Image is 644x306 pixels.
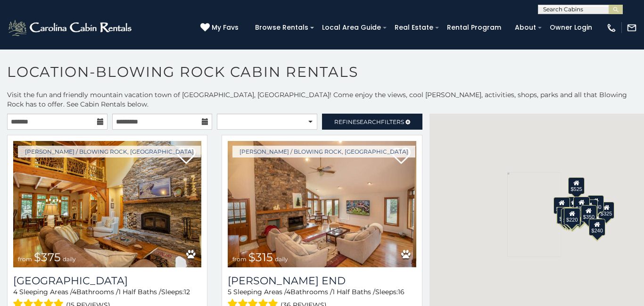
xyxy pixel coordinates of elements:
a: Owner Login [545,20,597,35]
div: $226 [582,199,598,216]
span: 4 [286,288,290,296]
div: $525 [569,177,585,194]
img: Moss End [228,141,416,267]
div: $325 [598,202,614,219]
a: About [510,20,541,35]
span: Refine Filters [334,118,404,125]
div: $675 [566,197,582,214]
a: My Favs [200,23,241,33]
span: from [18,256,32,263]
a: Moss End from $315 daily [228,141,416,267]
span: 5 [228,288,231,296]
img: Mountain Song Lodge [13,141,201,267]
div: $220 [564,207,580,224]
span: My Favs [212,23,239,33]
div: $410 [557,207,573,223]
div: $350 [581,205,597,222]
div: $930 [587,195,603,212]
span: 1 Half Baths / [118,288,161,296]
div: $355 [561,208,577,225]
span: 4 [72,288,76,296]
a: [PERSON_NAME] / Blowing Rock, [GEOGRAPHIC_DATA] [18,146,201,157]
a: [PERSON_NAME] End [228,274,416,287]
span: 16 [398,288,405,296]
div: $150 [573,196,589,213]
div: $345 [564,209,580,226]
span: 1 Half Baths / [332,288,375,296]
div: $240 [589,218,605,235]
span: $375 [34,250,61,264]
img: phone-regular-white.png [606,23,617,33]
span: $315 [248,250,273,264]
h3: Moss End [228,274,416,287]
img: mail-regular-white.png [627,23,637,33]
a: Browse Rentals [250,20,313,35]
span: daily [63,256,76,263]
a: RefineSearchFilters [322,114,422,130]
span: 4 [13,288,17,296]
div: $165 [562,207,578,224]
a: Rental Program [442,20,506,35]
div: $400 [554,197,570,214]
span: from [232,256,247,263]
a: Mountain Song Lodge from $375 daily [13,141,201,267]
span: Search [356,118,381,125]
a: Local Area Guide [317,20,386,35]
span: daily [275,256,288,263]
a: Real Estate [390,20,438,35]
span: 12 [184,288,190,296]
a: [PERSON_NAME] / Blowing Rock, [GEOGRAPHIC_DATA] [232,146,415,157]
h3: Mountain Song Lodge [13,274,201,287]
a: [GEOGRAPHIC_DATA] [13,274,201,287]
img: White-1-2.png [7,18,134,37]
